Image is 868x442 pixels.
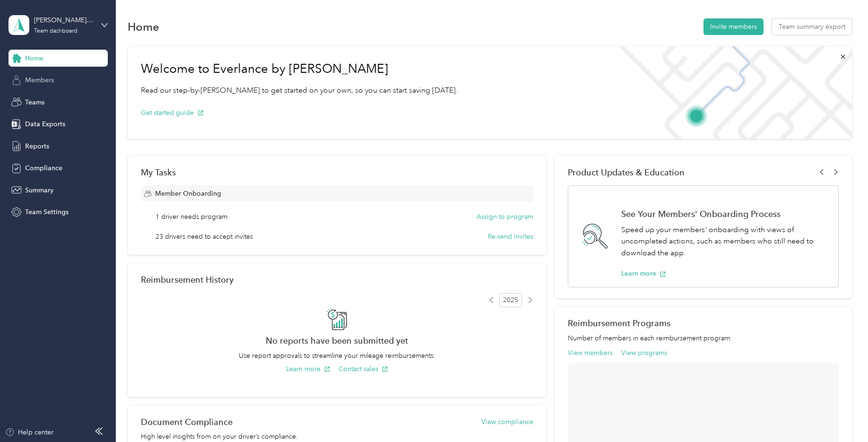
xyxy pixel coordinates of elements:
button: Assign to program [477,212,533,222]
button: Learn more [621,269,666,278]
button: Help center [5,427,53,437]
p: High level insights from on your driver’s compliance. [141,432,533,442]
span: Product Updates & Education [568,167,685,177]
p: Speed up your members' onboarding with views of uncompleted actions, such as members who still ne... [621,224,828,259]
span: Home [25,53,43,63]
span: Members [25,75,54,85]
button: View members [568,348,613,358]
p: Use report approvals to streamline your mileage reimbursements. [141,351,533,361]
span: Data Exports [25,119,65,129]
iframe: Everlance-gr Chat Button Frame [815,389,868,442]
span: Compliance [25,163,62,173]
span: 1 driver needs program [156,212,227,222]
button: View programs [621,348,667,358]
span: 23 drivers need to accept invites [156,232,253,242]
button: Learn more [286,364,330,374]
img: Welcome to everlance [609,46,851,139]
div: Team dashboard [34,28,78,34]
button: Team summary export [772,18,852,35]
h2: No reports have been submitted yet [141,336,533,346]
p: Number of members in each reimbursement program. [568,333,838,343]
button: Contact sales [339,364,388,374]
button: Get started guide [141,108,204,118]
h2: Reimbursement History [141,275,234,285]
div: My Tasks [141,167,533,177]
h1: See Your Members' Onboarding Process [621,209,828,219]
button: Invite members [703,18,764,35]
h1: Welcome to Everlance by [PERSON_NAME] [141,61,458,77]
span: Reports [25,141,49,151]
span: Summary [25,185,53,195]
span: Teams [25,97,44,107]
p: Read our step-by-[PERSON_NAME] to get started on your own, so you can start saving [DATE]. [141,85,458,96]
button: View compliance [481,417,533,427]
span: Team Settings [25,207,69,217]
span: 2025 [499,293,522,307]
h2: Reimbursement Programs [568,318,838,328]
h2: Document Compliance [141,417,233,427]
span: Member Onboarding [155,189,221,199]
h1: Home [128,22,159,32]
div: [PERSON_NAME][EMAIL_ADDRESS][PERSON_NAME][DOMAIN_NAME] [34,15,93,25]
button: Re-send invites [488,232,533,242]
